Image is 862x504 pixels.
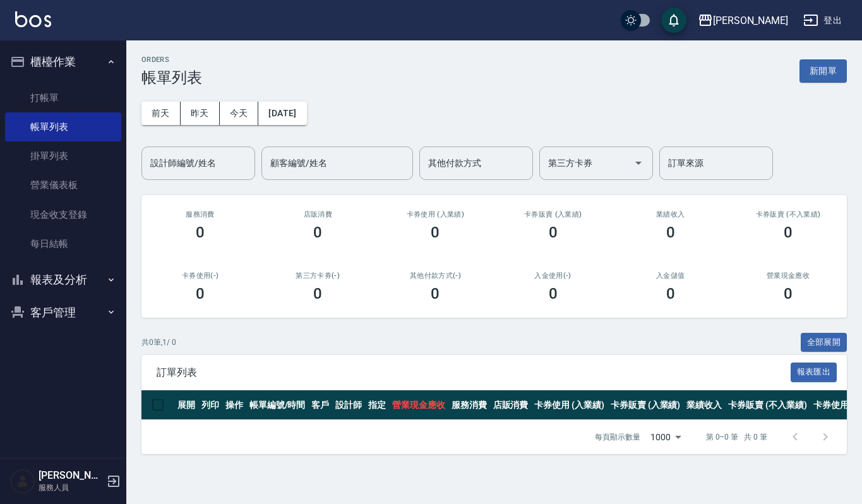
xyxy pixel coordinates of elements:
h2: 第三方卡券(-) [274,272,361,280]
button: 登出 [798,9,847,32]
h3: 0 [431,224,440,241]
button: [DATE] [258,102,306,125]
button: 今天 [220,102,259,125]
h2: 卡券使用(-) [157,272,244,280]
th: 指定 [365,390,389,420]
h3: 0 [196,224,205,241]
img: Logo [15,11,51,27]
h5: [PERSON_NAME] [39,469,103,482]
a: 打帳單 [5,83,121,112]
h2: 卡券販賣 (不入業績) [745,210,832,219]
button: 前天 [141,102,181,125]
h3: 0 [784,224,793,241]
p: 每頁顯示數量 [595,431,640,443]
h3: 0 [666,224,675,241]
h3: 0 [313,285,322,303]
span: 訂單列表 [157,366,791,379]
a: 帳單列表 [5,112,121,141]
h3: 0 [666,285,675,303]
h2: 入金儲值 [627,272,714,280]
button: 新開單 [799,59,847,83]
button: 昨天 [181,102,220,125]
h2: 店販消費 [274,210,361,219]
div: [PERSON_NAME] [713,13,788,28]
a: 每日結帳 [5,229,121,258]
button: save [661,8,686,33]
h3: 0 [313,224,322,241]
th: 帳單編號/時間 [246,390,309,420]
h2: 卡券使用 (入業績) [392,210,479,219]
h3: 0 [784,285,793,303]
button: [PERSON_NAME] [693,8,793,33]
th: 展開 [174,390,198,420]
button: 報表及分析 [5,263,121,296]
th: 卡券販賣 (不入業績) [725,390,810,420]
a: 新開單 [799,64,847,76]
th: 列印 [198,390,222,420]
button: 報表匯出 [791,363,837,382]
h2: ORDERS [141,56,202,64]
th: 服務消費 [448,390,490,420]
h2: 營業現金應收 [745,272,832,280]
button: 客戶管理 [5,296,121,329]
a: 掛單列表 [5,141,121,171]
a: 報表匯出 [791,366,837,378]
button: 櫃檯作業 [5,45,121,78]
p: 服務人員 [39,482,103,493]
h2: 業績收入 [627,210,714,219]
button: Open [628,153,649,173]
th: 業績收入 [683,390,725,420]
th: 客戶 [308,390,332,420]
h3: 0 [431,285,440,303]
button: 全部展開 [801,333,847,352]
h3: 服務消費 [157,210,244,219]
p: 共 0 筆, 1 / 0 [141,337,176,348]
div: 1000 [645,420,686,454]
h3: 0 [549,285,558,303]
img: Person [10,469,35,494]
h2: 卡券販賣 (入業績) [509,210,596,219]
a: 現金收支登錄 [5,200,121,229]
h2: 入金使用(-) [509,272,596,280]
a: 營業儀表板 [5,171,121,200]
th: 店販消費 [490,390,532,420]
th: 操作 [222,390,246,420]
h3: 0 [196,285,205,303]
th: 卡券販賣 (入業績) [608,390,684,420]
th: 營業現金應收 [389,390,448,420]
h3: 0 [549,224,558,241]
th: 設計師 [332,390,365,420]
th: 卡券使用 (入業績) [531,390,608,420]
h3: 帳單列表 [141,69,202,87]
th: 卡券使用(-) [810,390,862,420]
h2: 其他付款方式(-) [392,272,479,280]
p: 第 0–0 筆 共 0 筆 [706,431,767,443]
